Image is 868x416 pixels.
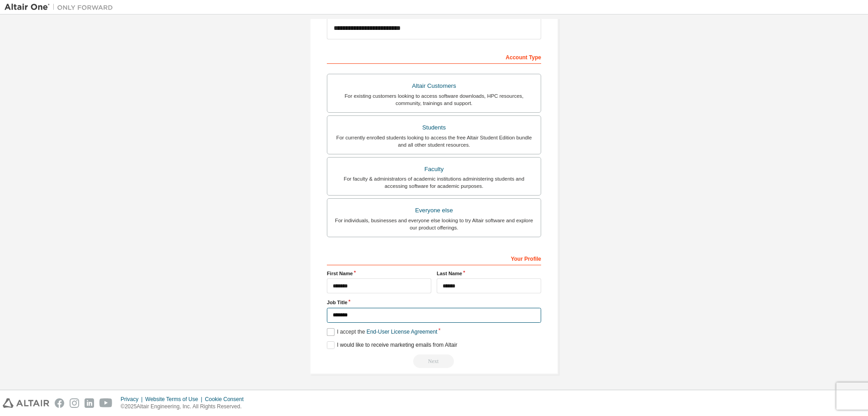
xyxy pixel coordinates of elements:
[3,398,49,408] img: altair_logo.svg
[121,396,145,403] div: Privacy
[327,251,541,265] div: Your Profile
[145,396,205,403] div: Website Terms of Use
[333,175,535,190] div: For faculty & administrators of academic institutions administering students and accessing softwa...
[99,398,113,408] img: youtube.svg
[121,403,249,411] p: © 2025 Altair Engineering, Inc. All Rights Reserved.
[327,49,541,64] div: Account Type
[333,204,535,217] div: Everyone else
[327,328,437,336] label: I accept the
[205,396,249,403] div: Cookie Consent
[333,163,535,176] div: Faculty
[327,270,431,277] label: First Name
[333,134,535,148] div: For currently enrolled students looking to access the free Altair Student Edition bundle and all ...
[333,121,535,134] div: Students
[327,341,457,349] label: I would like to receive marketing emails from Altair
[333,92,535,107] div: For existing customers looking to access software downloads, HPC resources, community, trainings ...
[5,3,118,12] img: Altair One
[70,398,79,408] img: instagram.svg
[55,398,64,408] img: facebook.svg
[327,299,541,306] label: Job Title
[333,217,535,231] div: For individuals, businesses and everyone else looking to try Altair software and explore our prod...
[367,329,438,335] a: End-User License Agreement
[327,354,541,368] div: Email already exists
[333,80,535,92] div: Altair Customers
[85,398,94,408] img: linkedin.svg
[437,270,541,277] label: Last Name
